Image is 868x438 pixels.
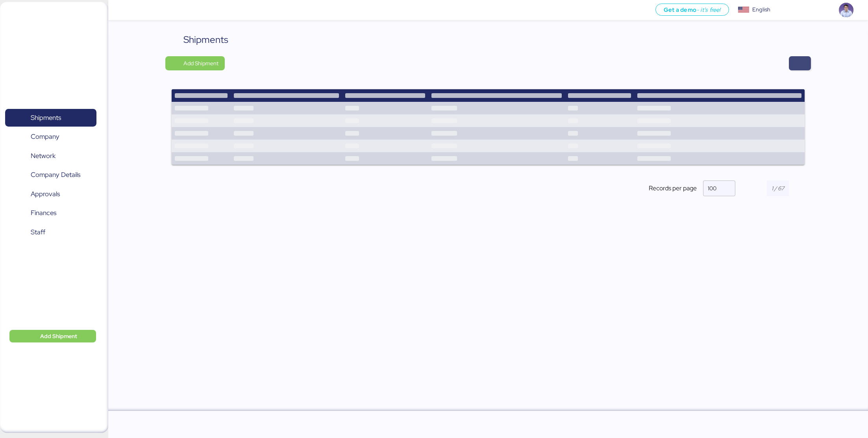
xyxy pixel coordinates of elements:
a: Finances [5,204,96,222]
div: English [752,6,770,14]
span: Network [31,150,56,162]
span: Add Shipment [40,331,77,341]
span: Finances [31,207,56,219]
a: Staff [5,223,96,241]
span: Company Details [31,169,80,180]
a: Company [5,128,96,146]
a: Company Details [5,166,96,184]
span: Approvals [31,188,60,200]
span: Add Shipment [183,59,218,68]
button: Add Shipment [9,330,96,342]
span: Shipments [31,112,61,123]
span: Company [31,131,59,142]
a: Shipments [5,109,96,127]
span: 100 [708,185,716,192]
span: Records per page [649,184,697,193]
button: Add Shipment [165,56,225,70]
a: Network [5,147,96,165]
div: Shipments [183,33,228,47]
input: 1 / 67 [767,180,789,196]
a: Approvals [5,185,96,203]
button: Menu [113,4,126,17]
span: Staff [31,226,45,238]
